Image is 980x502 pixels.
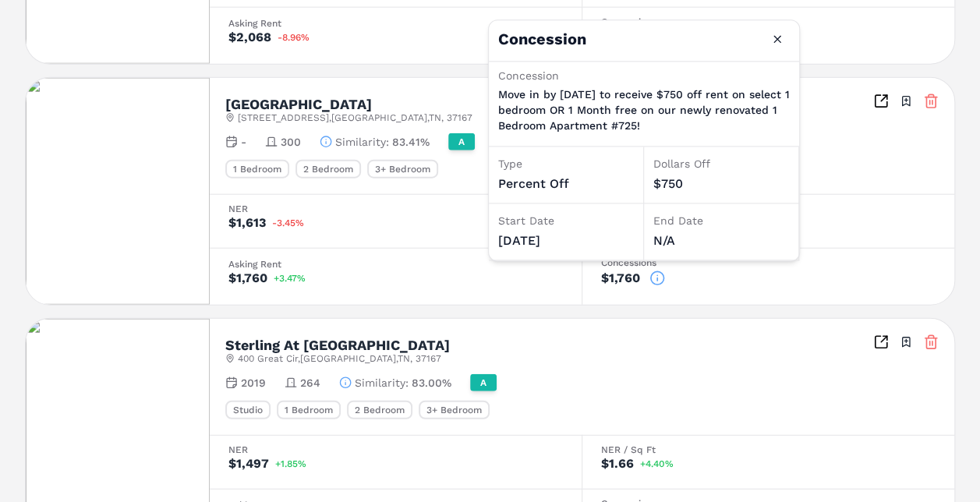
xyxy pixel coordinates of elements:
[498,213,634,228] div: Start Date
[601,445,936,454] div: NER / Sq Ft
[601,17,936,27] div: Concessions
[601,272,640,285] div: $1,760
[470,374,497,391] div: A
[392,134,430,150] span: 83.41%
[277,401,341,419] div: 1 Bedroom
[498,156,634,171] div: Type
[238,111,472,124] span: [STREET_ADDRESS] , [GEOGRAPHIC_DATA] , TN , 37167
[228,458,269,470] div: $1,497
[228,272,267,285] div: $1,760
[367,160,438,179] div: 3+ Bedroom
[498,175,634,193] div: percent off
[225,338,450,352] h2: Sterling At [GEOGRAPHIC_DATA]
[498,87,790,133] p: Move in by [DATE] to receive $750 off rent on select 1 bedroom OR 1 Month free on our newly renov...
[238,352,441,365] span: 400 Great Cir , [GEOGRAPHIC_DATA] , TN , 37167
[300,375,320,391] span: 264
[272,218,304,228] span: -3.45%
[275,459,306,468] span: +1.85%
[228,31,271,44] div: $2,068
[653,175,789,193] div: $750
[873,334,889,350] a: Inspect Comparables
[653,213,789,228] div: End Date
[241,375,266,391] span: 2019
[355,375,409,391] span: Similarity :
[653,156,789,171] div: Dollars Off
[295,160,361,179] div: 2 Bedroom
[228,260,563,269] div: Asking Rent
[228,19,563,28] div: Asking Rent
[228,204,563,214] div: NER
[419,401,490,419] div: 3+ Bedroom
[274,274,306,283] span: +3.47%
[225,160,289,179] div: 1 Bedroom
[601,258,936,267] div: Concessions
[601,458,634,470] div: $1.66
[225,97,372,111] h2: [GEOGRAPHIC_DATA]
[448,133,475,150] div: A
[241,134,246,150] span: -
[347,401,412,419] div: 2 Bedroom
[335,134,389,150] span: Similarity :
[278,33,310,42] span: -8.96%
[640,459,674,468] span: +4.40%
[498,68,790,83] div: Concession
[412,375,451,391] span: 83.00%
[281,134,301,150] span: 300
[489,20,799,61] h4: Concession
[498,232,634,250] div: [DATE]
[873,94,889,109] a: Inspect Comparables
[228,217,266,229] div: $1,613
[228,445,563,454] div: NER
[653,232,789,250] div: N/A
[225,401,271,419] div: Studio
